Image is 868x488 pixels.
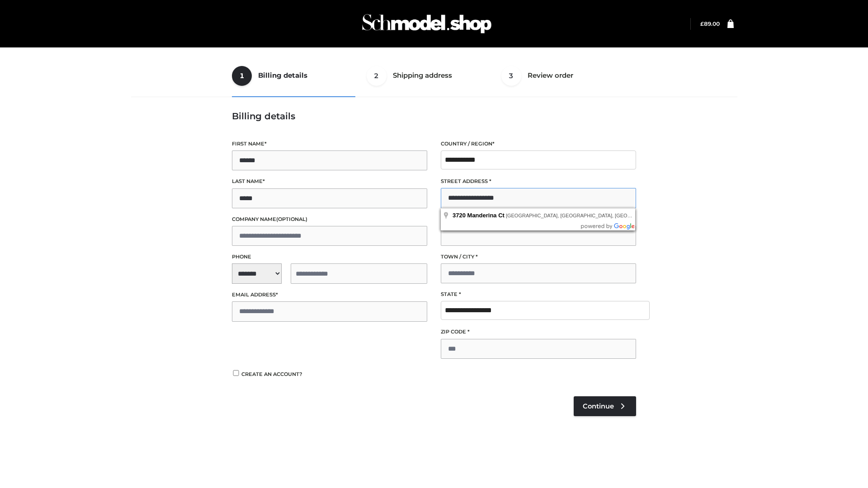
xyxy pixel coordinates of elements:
[232,291,427,299] label: Email address
[232,370,240,376] input: Create an account?
[574,396,636,416] a: Continue
[700,20,720,27] a: £89.00
[506,213,667,218] span: [GEOGRAPHIC_DATA], [GEOGRAPHIC_DATA], [GEOGRAPHIC_DATA]
[441,177,636,186] label: Street address
[467,212,505,219] span: Manderina Ct
[453,212,466,219] span: 3720
[232,215,427,224] label: Company name
[241,371,302,377] span: Create an account?
[232,140,427,148] label: First name
[441,290,636,299] label: State
[583,402,614,410] span: Continue
[232,253,427,261] label: Phone
[232,177,427,186] label: Last name
[441,328,636,336] label: ZIP Code
[441,140,636,148] label: Country / Region
[232,111,636,122] h3: Billing details
[700,20,720,27] bdi: 89.00
[359,6,495,42] img: Schmodel Admin 964
[441,253,636,261] label: Town / City
[700,20,704,27] span: £
[276,216,307,222] span: (optional)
